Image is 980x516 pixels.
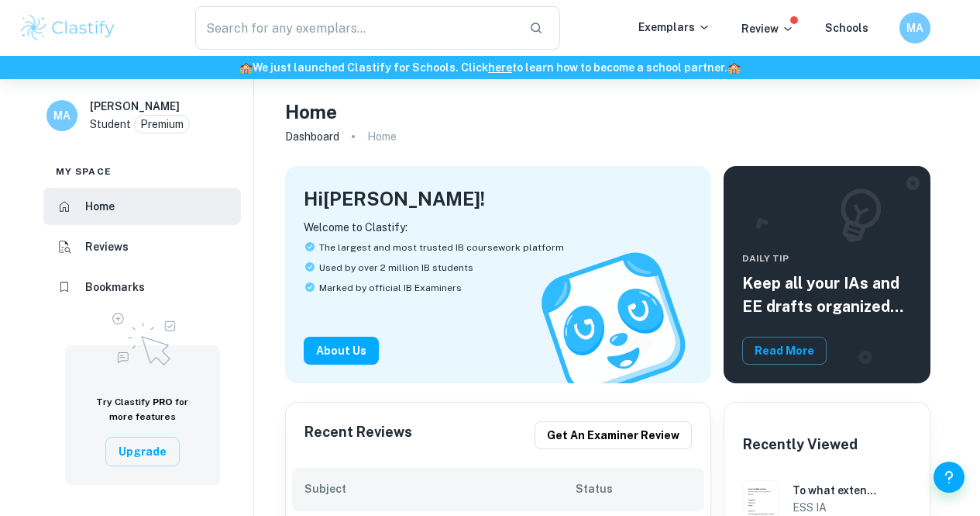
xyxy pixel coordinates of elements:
span: Daily Tip [742,251,912,265]
button: Upgrade [105,437,180,466]
span: 🏫 [239,61,253,74]
h6: To what extent does a young person's cultural background influence his/ her environmental value s... [793,482,877,499]
p: Home [367,128,397,145]
a: Bookmarks [43,268,241,306]
h6: Status [576,480,692,497]
h4: Home [285,98,337,126]
h6: MA [906,19,924,36]
button: Read More [742,337,827,365]
button: MA [899,12,930,43]
h6: Reviews [85,238,129,255]
a: Home [43,188,241,225]
button: About Us [304,337,379,365]
input: Search for any exemplars... [195,6,517,50]
span: Marked by official IB Examiners [319,281,462,295]
p: Welcome to Clastify: [304,219,693,236]
h6: Subject [304,480,576,497]
span: Used by over 2 million IB students [319,261,473,275]
h6: Recent Reviews [304,421,412,449]
h6: MA [53,107,71,124]
a: here [488,61,512,74]
h6: Bookmarks [85,279,145,296]
h6: Try Clastify for more features [84,395,201,424]
p: Exemplars [638,19,710,36]
button: Help and Feedback [934,462,965,493]
span: PRO [153,397,173,407]
a: Dashboard [285,126,339,147]
img: Upgrade to Pro [104,303,181,370]
a: Schools [825,22,868,34]
h6: We just launched Clastify for Schools. Click to learn how to become a school partner. [3,59,977,76]
h6: Home [85,198,115,215]
button: Get an examiner review [535,421,692,449]
p: Student [90,116,131,133]
h4: Hi [PERSON_NAME] ! [304,185,485,213]
p: Premium [140,116,184,133]
h6: [PERSON_NAME] [90,98,180,115]
span: My space [56,164,112,178]
a: Reviews [43,228,241,265]
h6: Recently Viewed [743,434,858,455]
p: Review [741,20,794,37]
h6: ESS IA [793,499,877,516]
img: Clastify logo [19,12,117,43]
span: The largest and most trusted IB coursework platform [319,241,564,255]
h5: Keep all your IAs and EE drafts organized and dated [742,272,912,318]
span: 🏫 [727,61,741,74]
